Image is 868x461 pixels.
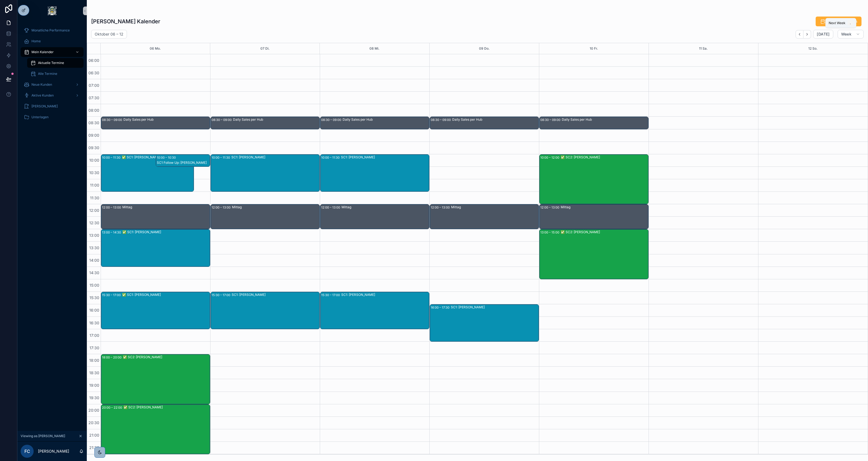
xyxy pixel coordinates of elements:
div: 10:00 – 11:30 [212,155,231,160]
div: 10:00 – 11:30✅ SC1: [PERSON_NAME] [101,155,194,191]
span: 10:30 [88,170,101,175]
span: Next Week [829,21,845,25]
div: 12:00 – 13:00Mittag [430,204,539,229]
div: SC1: [PERSON_NAME] [231,155,319,159]
div: 16:00 – 17:30 [431,305,451,310]
button: 06 Mo. [150,43,161,54]
div: Daily Sales per Hub [343,117,429,122]
div: 10:00 – 12:00 [540,155,561,160]
div: 13:00 – 15:00 [540,230,561,235]
div: 12:00 – 13:00Mittag [101,204,210,229]
div: 08:30 – 09:00 [321,117,343,123]
div: 10:00 – 10:30SC1 Follow Up: [PERSON_NAME] [156,155,210,167]
a: Unterlagen [21,112,84,122]
h2: Oktober 06 – 12 [95,31,123,37]
span: Alle Termine [38,72,57,76]
div: 13:00 – 14:30 [102,230,122,235]
div: 20:00 – 22:00✅ SC2: [PERSON_NAME] [101,405,210,454]
div: 08:30 – 09:00Daily Sales per Hub [320,117,429,129]
span: 15:00 [88,283,101,287]
div: 20:00 – 22:00 [102,405,123,410]
span: 10:00 [88,158,101,162]
div: 12:00 – 13:00 [212,205,232,210]
div: 16:00 – 17:30SC1: [PERSON_NAME] [430,305,539,341]
span: 09:30 [87,145,101,150]
div: 10:00 – 11:30 [102,155,122,160]
span: Week [841,32,851,37]
a: [PERSON_NAME] [21,101,84,111]
img: App logo [48,7,56,15]
a: Mein Kalender [21,47,84,57]
span: 06:30 [87,71,101,75]
div: Mittag [561,205,648,209]
span: 20:30 [87,420,101,425]
button: 09 Do. [479,43,490,54]
div: 15:30 – 17:00 [212,292,232,298]
div: Daily Sales per Hub [123,117,210,122]
span: 18:30 [88,370,101,375]
a: Aktive Kunden [21,91,84,100]
div: Mittag [122,205,210,209]
span: 19:30 [88,395,101,400]
div: 12:00 – 13:00 [102,205,122,210]
div: ✅ SC2: [PERSON_NAME] [561,230,648,234]
div: 10:00 – 10:30 [157,155,177,160]
div: 12:00 – 13:00 [431,205,451,210]
span: Home [31,39,41,43]
div: scrollable content [17,22,87,129]
a: Aktuelle Termine [27,58,84,68]
div: ✅ SC1: [PERSON_NAME] [122,293,210,297]
button: 12 So. [808,43,818,54]
div: 15:30 – 17:00 [321,292,341,298]
div: 15:30 – 17:00✅ SC1: [PERSON_NAME] [101,292,210,329]
div: 08:30 – 09:00 [102,117,123,123]
button: 07 Di. [260,43,270,54]
span: 16:00 [88,308,101,312]
div: 18:00 – 20:00✅ SC2: [PERSON_NAME] [101,354,210,404]
div: 13:00 – 14:30✅ SC1: [PERSON_NAME] [101,229,210,266]
a: Monatliche Performance [21,25,84,35]
span: 07:30 [87,95,101,100]
span: 20:00 [87,408,101,412]
span: 12:00 [88,208,101,213]
span: 12:30 [88,220,101,225]
a: Home [21,36,84,46]
button: Next [803,30,811,39]
span: 17:00 [88,333,101,338]
button: 11 Sa. [699,43,708,54]
div: 10:00 – 12:00✅ SC2: [PERSON_NAME] [540,155,648,204]
button: Week [838,30,864,39]
div: 08:30 – 09:00Daily Sales per Hub [430,117,539,129]
div: 10 Fr. [590,43,598,54]
span: Neue Kunden [31,82,52,87]
div: 12:00 – 13:00Mittag [211,204,320,229]
div: 10:00 – 11:30SC1: [PERSON_NAME] [320,155,429,191]
span: 08:00 [87,108,101,113]
div: 12:00 – 13:00Mittag [540,204,648,229]
div: Daily Sales per Hub [452,117,538,122]
div: SC1: [PERSON_NAME] [341,293,429,297]
div: ✅ SC1: [PERSON_NAME] [122,230,210,234]
span: FC [24,448,30,454]
span: 21:00 [88,433,101,437]
div: 08:30 – 09:00 [431,117,452,123]
div: SC1: [PERSON_NAME] [341,155,429,159]
div: SC1: [PERSON_NAME] [232,293,319,297]
p: [PERSON_NAME] [38,449,69,454]
h1: [PERSON_NAME] Kalender [91,18,160,25]
span: 13:30 [88,245,101,250]
span: 17:30 [88,345,101,350]
div: 08 Mi. [369,43,379,54]
span: 14:30 [88,270,101,275]
div: 08:30 – 09:00 [540,117,562,123]
span: Unterlagen [31,115,49,119]
span: 21:30 [88,445,101,450]
span: [DATE] [817,32,829,37]
button: Urlaub Anfragen [816,17,861,26]
div: 15:30 – 17:00 [102,292,122,298]
span: 16:30 [88,321,101,325]
div: ✅ SC1: [PERSON_NAME] [122,155,193,159]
